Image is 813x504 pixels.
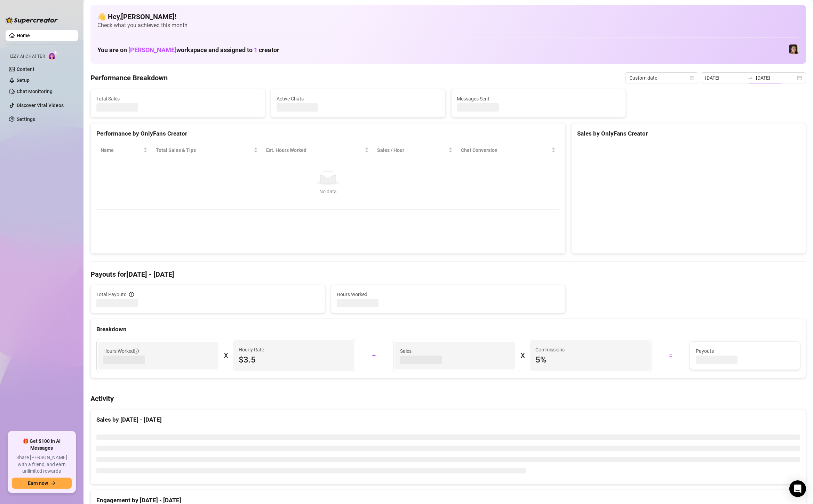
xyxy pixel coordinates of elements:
div: + [359,350,389,361]
span: calendar [690,76,694,80]
a: Settings [17,116,35,122]
span: Active Chats [277,95,439,103]
div: Breakdown [96,325,800,334]
div: = [656,350,686,361]
span: Total Sales & Tips [156,146,252,154]
span: Check what you achieved this month [97,22,799,29]
th: Total Sales & Tips [152,144,262,157]
h4: Activity [90,394,806,404]
span: 🎁 Get $100 in AI Messages [12,438,72,452]
img: logo-BBDzfeDw.svg [6,17,58,24]
span: Chat Conversion [461,146,550,154]
span: Total Sales [96,95,259,103]
button: Earn nowarrow-right [12,478,72,489]
span: swap-right [748,75,753,81]
img: AI Chatter [48,50,58,60]
a: Home [17,33,30,38]
th: Sales / Hour [373,144,457,157]
span: Total Payouts [96,291,126,298]
span: info-circle [129,292,134,297]
span: [PERSON_NAME] [128,46,176,54]
th: Name [96,144,152,157]
div: Est. Hours Worked [266,146,363,154]
span: Payouts [696,347,794,355]
span: Name [101,146,142,154]
h4: Performance Breakdown [90,73,168,83]
div: X [224,350,228,361]
article: Hourly Rate [239,346,264,353]
input: Start date [705,74,745,82]
span: Hours Worked [337,291,560,298]
th: Chat Conversion [457,144,560,157]
span: Earn now [28,480,48,486]
span: Custom date [629,73,694,83]
span: 5 % [535,354,645,365]
div: No data [103,188,553,195]
input: End date [756,74,796,82]
span: info-circle [134,349,139,353]
img: Luna [789,44,799,54]
span: Sales [400,347,510,355]
span: to [748,75,753,81]
a: Discover Viral Videos [17,103,64,108]
div: Open Intercom Messenger [789,480,806,497]
span: Messages Sent [457,95,620,103]
h1: You are on workspace and assigned to creator [97,46,279,54]
div: X [521,350,524,361]
span: Share [PERSON_NAME] with a friend, and earn unlimited rewards [12,454,72,475]
span: $3.5 [239,354,348,365]
h4: 👋 Hey, [PERSON_NAME] ! [97,12,799,22]
span: arrow-right [51,481,56,486]
div: Sales by OnlyFans Creator [577,129,800,138]
a: Content [17,66,34,72]
div: Sales by [DATE] - [DATE] [96,415,800,424]
article: Commissions [535,346,565,353]
span: 1 [254,46,257,54]
h4: Payouts for [DATE] - [DATE] [90,269,806,279]
a: Chat Monitoring [17,89,53,94]
span: Sales / Hour [377,146,447,154]
a: Setup [17,78,30,83]
span: Izzy AI Chatter [10,53,45,60]
div: Performance by OnlyFans Creator [96,129,560,138]
span: Hours Worked [103,347,139,355]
